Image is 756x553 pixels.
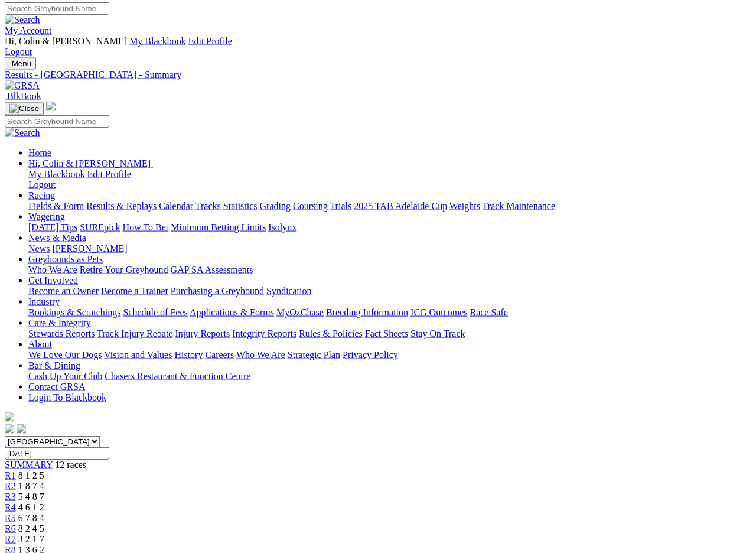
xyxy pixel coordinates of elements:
a: Track Injury Rebate [97,328,172,339]
a: Care & Integrity [28,318,91,328]
a: Racing [28,190,55,200]
img: Close [9,104,39,113]
a: Chasers Restaurant & Function Centre [105,371,250,381]
a: R7 [5,534,16,544]
a: Statistics [223,201,258,211]
a: Applications & Forms [190,307,274,317]
span: Hi, Colin & [PERSON_NAME] [28,158,151,168]
a: Tracks [195,201,221,211]
a: Minimum Betting Limits [171,222,266,232]
a: [PERSON_NAME] [52,243,127,253]
input: Search [5,115,109,128]
a: R3 [5,492,16,502]
span: 8 1 2 5 [18,470,44,480]
a: History [174,350,203,360]
a: Purchasing a Greyhound [171,286,264,296]
a: Who We Are [28,265,77,275]
span: R4 [5,502,16,512]
a: [DATE] Tips [28,222,77,232]
div: Get Involved [28,286,751,297]
a: Stay On Track [410,328,465,339]
button: Toggle navigation [5,102,44,115]
a: Track Maintenance [483,201,555,211]
img: Search [5,15,40,25]
a: Logout [5,47,32,57]
div: Greyhounds as Pets [28,265,751,275]
a: News & Media [28,233,86,243]
a: Stewards Reports [28,328,94,339]
div: Industry [28,307,751,318]
div: Racing [28,201,751,212]
a: ICG Outcomes [410,307,467,317]
span: Hi, Colin & [PERSON_NAME] [5,36,127,46]
a: Industry [28,297,60,307]
a: SUREpick [80,222,120,232]
a: Bar & Dining [28,360,80,370]
a: Rules & Policies [299,328,363,339]
img: facebook.svg [5,424,14,434]
span: R6 [5,523,16,534]
a: Login To Blackbook [28,392,106,402]
input: Search [5,2,109,15]
a: Schedule of Fees [123,307,187,317]
span: 12 races [55,460,86,470]
a: Privacy Policy [343,350,398,360]
a: Home [28,148,51,158]
a: Greyhounds as Pets [28,254,103,264]
a: Bookings & Scratchings [28,307,120,317]
a: News [28,243,50,253]
a: Become a Trainer [101,286,168,296]
span: 8 2 4 5 [18,523,44,534]
img: logo-grsa-white.png [46,102,56,111]
a: Careers [205,350,234,360]
input: Select date [5,447,109,460]
a: Edit Profile [188,36,232,46]
a: Who We Are [236,350,285,360]
a: Wagering [28,212,65,222]
a: Logout [28,180,56,190]
div: My Account [5,36,751,57]
a: Breeding Information [326,307,408,317]
span: 3 2 1 7 [18,534,44,544]
a: How To Bet [123,222,169,232]
a: Get Involved [28,275,78,285]
span: 1 8 7 4 [18,481,44,491]
a: Results - [GEOGRAPHIC_DATA] - Summary [5,70,751,80]
img: twitter.svg [17,424,26,434]
div: Care & Integrity [28,328,751,339]
div: News & Media [28,243,751,254]
a: Isolynx [268,222,296,232]
a: Strategic Plan [288,350,340,360]
a: My Account [5,25,52,35]
a: My Blackbook [129,36,186,46]
span: Menu [12,59,31,68]
a: Fields & Form [28,201,84,211]
img: GRSA [5,80,40,91]
a: My Blackbook [28,169,85,179]
span: R1 [5,470,16,480]
a: Retire Your Greyhound [80,265,168,275]
a: Results & Replays [86,201,157,211]
a: Syndication [266,286,311,296]
a: Edit Profile [87,169,131,179]
a: Integrity Reports [232,328,296,339]
a: Race Safe [470,307,507,317]
a: R2 [5,481,16,491]
button: Toggle navigation [5,57,36,70]
div: Bar & Dining [28,371,751,382]
a: Cash Up Your Club [28,371,102,381]
a: Fact Sheets [365,328,408,339]
a: 2025 TAB Adelaide Cup [354,201,447,211]
div: Wagering [28,222,751,233]
span: BlkBook [7,91,41,101]
a: R5 [5,513,16,523]
a: Coursing [293,201,328,211]
a: BlkBook [5,91,41,101]
a: Weights [449,201,480,211]
span: 4 6 1 2 [18,502,44,512]
img: logo-grsa-white.png [5,412,14,422]
a: Hi, Colin & [PERSON_NAME] [28,158,153,168]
